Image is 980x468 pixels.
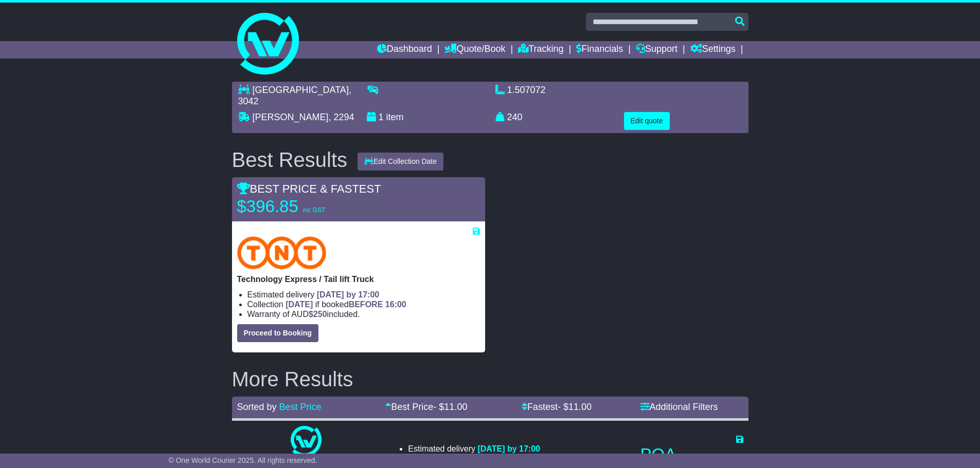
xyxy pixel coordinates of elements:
span: - $ [558,402,592,412]
a: Additional Filters [640,402,718,412]
span: [PERSON_NAME] [253,112,329,122]
li: Estimated delivery [247,290,480,299]
span: 1 [379,112,384,122]
img: TNT Domestic: Technology Express / Tail lift Truck [237,236,327,269]
h2: More Results [232,368,749,390]
span: [DATE] [286,300,313,309]
span: [DATE] by 17:00 [317,290,380,299]
a: Tracking [518,41,563,59]
span: 1.507072 [507,85,546,95]
span: 16:00 [385,300,406,309]
a: Settings [690,41,736,59]
li: Estimated delivery [408,444,540,454]
a: Best Price- $11.00 [385,402,467,412]
span: Sorted by [237,402,277,412]
span: 11.00 [568,402,592,412]
button: Edit Collection Date [358,153,443,171]
span: if booked [286,300,406,309]
button: Edit quote [624,112,670,130]
span: , 3042 [238,85,351,106]
span: 11.00 [444,402,467,412]
span: © One World Courier 2025. All rights reserved. [169,456,317,464]
span: item [386,112,404,122]
a: Support [636,41,678,59]
span: - $ [433,402,467,412]
span: inc GST [303,207,325,214]
span: , 2294 [329,112,354,122]
a: Dashboard [377,41,432,59]
a: Financials [576,41,623,59]
img: One World Courier: Same Day Nationwide(quotes take 0.5-1 hour) [291,426,322,457]
p: $396.85 [237,196,366,217]
span: 240 [507,112,523,122]
a: Best Price [279,402,322,412]
span: BEFORE [349,300,383,309]
span: BEST PRICE & FASTEST [237,182,381,195]
span: [DATE] by 17:00 [477,444,540,453]
p: Technology Express / Tail lift Truck [237,274,480,284]
span: $ [309,310,327,319]
a: Fastest- $11.00 [522,402,592,412]
span: [GEOGRAPHIC_DATA] [253,85,349,95]
li: Warranty of AUD included. [247,309,480,319]
a: Quote/Book [444,41,505,59]
span: 250 [313,310,327,319]
p: POA [640,444,743,465]
div: Best Results [227,148,353,171]
button: Proceed to Booking [237,324,318,342]
li: Collection [247,299,480,309]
